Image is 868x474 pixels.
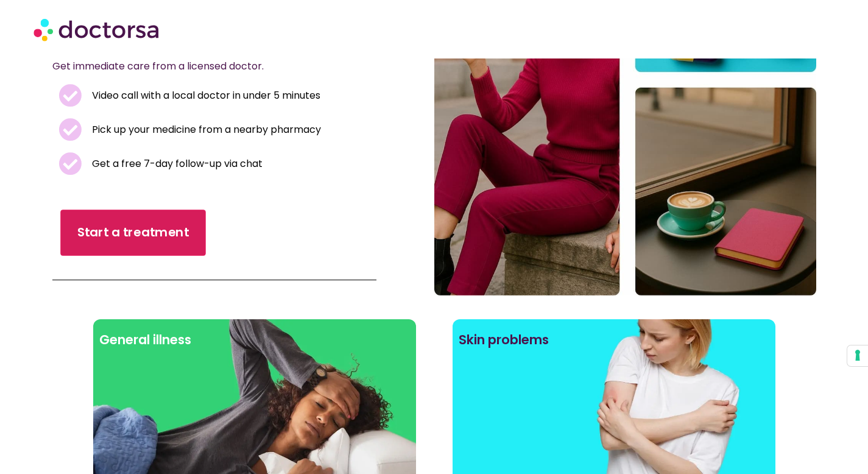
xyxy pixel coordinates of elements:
[89,155,263,172] span: Get a free 7-day follow-up via chat
[89,121,321,138] span: Pick up your medicine from a nearby pharmacy
[52,58,348,75] p: Get immediate care from a licensed doctor.
[847,345,868,366] button: Your consent preferences for tracking technologies
[77,224,189,241] span: Start a treatment
[60,210,206,256] a: Start a treatment
[89,87,320,104] span: Video call with a local doctor in under 5 minutes
[459,325,769,355] h2: Skin problems
[99,325,410,355] h2: General illness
